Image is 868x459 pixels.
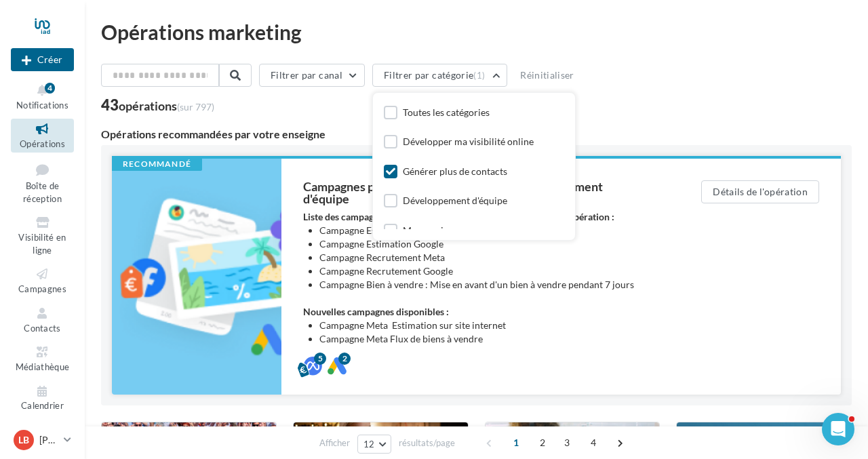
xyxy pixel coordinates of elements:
strong: Liste des campagnes publicitaires META et GOOGLE dans cette opération : [303,211,614,222]
div: 43 [101,98,214,113]
span: Opérations [20,138,65,149]
div: Marronniers [403,224,456,237]
span: Boîte de réception [23,180,62,204]
li: Campagne Meta Estimation sur site internet [319,319,647,332]
button: Détails de l'opération [701,180,819,203]
li: Campagne Bien à vendre : Mise en avant d'un bien à vendre pendant 7 jours [319,278,647,292]
div: Opérations marketing [101,22,852,42]
a: Opérations [11,119,74,152]
button: Créer [11,48,74,71]
div: Nouvelle campagne [11,48,74,71]
span: (sur 797) [177,101,214,113]
span: Notifications [16,100,68,111]
span: résultats/page [399,437,455,450]
li: Campagne Estimation Meta [319,224,647,237]
button: Filtrer par canal [259,64,365,87]
span: Médiathèque [16,361,70,372]
div: opérations [119,100,214,112]
span: Afficher [319,437,350,450]
li: Campagne Recrutement Google [319,264,647,278]
button: Notifications 4 [11,80,74,113]
div: Générer plus de contacts [403,165,507,178]
div: Toutes les catégories [403,106,490,119]
span: 3 [556,432,578,454]
button: 12 [357,435,392,454]
span: 4 [583,432,604,454]
div: 4 [45,83,55,94]
span: 2 [532,432,553,454]
a: Boîte de réception [11,158,74,207]
a: Médiathèque [11,342,74,375]
iframe: Intercom live chat [822,413,854,445]
a: Campagnes [11,264,74,297]
div: Opérations recommandées par votre enseigne [101,129,852,140]
div: 2 [338,353,351,365]
li: Campagne Meta Flux de biens à vendre [319,332,647,346]
span: Visibilité en ligne [18,232,66,256]
span: 12 [363,439,375,450]
span: Campagnes [18,283,66,294]
span: Contacts [24,323,61,334]
li: Campagne Recrutement Meta [319,251,647,264]
a: Calendrier [11,381,74,414]
span: LB [18,433,29,447]
li: Campagne Estimation Google [319,237,647,251]
div: Développer ma visibilité online [403,135,534,148]
a: Visibilité en ligne [11,212,74,258]
button: Filtrer par catégorie(1) [372,64,507,87]
strong: Nouvelles campagnes disponibles : [303,306,449,317]
span: 1 [505,432,527,454]
div: 5 [314,353,326,365]
div: Recommandé [112,159,202,171]
p: [PERSON_NAME] [39,433,58,447]
a: LB [PERSON_NAME] [11,427,74,453]
span: Calendrier [21,401,64,412]
button: Réinitialiser [515,67,580,83]
div: Campagnes publicitaires - Estimation & Développement d'équipe [303,180,647,205]
span: (1) [473,70,485,81]
div: Développement d'équipe [403,194,507,207]
a: Contacts [11,303,74,336]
